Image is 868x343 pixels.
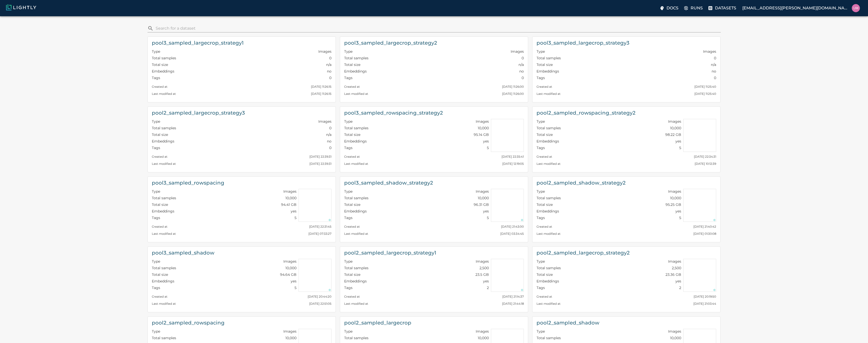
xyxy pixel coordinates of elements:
[537,92,561,96] small: Last modified at
[152,139,174,144] p: Embeddings
[665,132,681,137] p: 98.22 GB
[537,232,561,236] small: Last modified at
[532,106,721,172] a: pool2_sampled_rowspacing_strategy2TypeImagesTotal samples10,000Total size98.22 GBEmbeddingsyesTag...
[707,4,738,13] label: Datasets
[537,49,545,54] p: Type
[658,4,680,13] label: Docs
[152,265,176,270] p: Total samples
[344,132,360,137] p: Total size
[152,189,160,194] p: Type
[344,155,360,158] small: Created at
[502,92,524,96] small: [DATE] 11:26:00
[344,39,437,47] h6: pool3_sampled_largecrop_strategy2
[147,246,336,312] a: pool3_sampled_shadowTypeImagesTotal samples10,000Total size94.64 GBEmbeddingsyesTags5Created at[D...
[344,49,353,54] p: Type
[152,272,168,277] p: Total size
[344,225,360,228] small: Created at
[691,5,703,11] p: Runs
[318,119,331,124] p: Images
[714,75,716,80] p: 0
[344,285,353,290] p: Tags
[285,265,297,270] p: 10,000
[340,246,528,312] a: pool2_sampled_largecrop_strategy1TypeImagesTotal samples2,500Total size23.5 GBEmbeddingsyesTags2C...
[487,145,489,150] p: 5
[344,335,368,340] p: Total samples
[340,106,528,172] a: pool3_sampled_rowspacing_strategy2TypeImagesTotal samples10,000Total size95.14 GBEmbeddingsyesTag...
[340,176,528,242] a: pool3_sampled_shadow_strategy2TypeImagesTotal samples10,000Total size96.31 GBEmbeddingsyesTags5Cr...
[679,285,681,290] p: 2
[309,155,331,158] small: [DATE] 22:39:31
[344,139,367,144] p: Embeddings
[344,195,368,201] p: Total samples
[344,232,368,236] small: Last modified at
[344,56,368,61] p: Total samples
[344,265,368,270] p: Total samples
[152,249,214,257] h6: pool3_sampled_shadow
[294,215,297,220] p: 5
[537,69,559,74] p: Embeddings
[309,162,331,166] small: [DATE] 22:39:31
[327,69,331,74] p: no
[537,209,559,214] p: Embeddings
[152,259,160,264] p: Type
[537,139,559,144] p: Embeddings
[344,249,436,257] h6: pool2_sampled_largecrop_strategy1
[694,85,716,88] small: [DATE] 11:25:40
[501,225,524,228] small: [DATE] 21:43:00
[344,202,360,207] p: Total size
[311,85,331,88] small: [DATE] 11:26:15
[147,37,336,102] a: pool3_sampled_largecrop_strategy1TypeImagesTotal samples0Total sizen/aEmbeddingsnoTags0Created at...
[742,5,850,11] p: [EMAIL_ADDRESS][PERSON_NAME][DOMAIN_NAME]
[152,75,160,80] p: Tags
[152,85,168,88] small: Created at
[283,329,297,334] p: Images
[152,69,174,74] p: Embeddings
[344,125,368,131] p: Total samples
[344,179,433,187] h6: pool3_sampled_shadow_strategy2
[344,69,367,74] p: Embeddings
[476,119,489,124] p: Images
[152,319,225,327] h6: pool2_sampled_rowspacing
[532,246,721,312] a: pool2_sampled_largecrop_strategy2TypeImagesTotal samples2,500Total size23.36 GBEmbeddingsyesTags2...
[152,92,176,96] small: Last modified at
[483,139,489,144] p: yes
[152,225,168,228] small: Created at
[537,265,561,270] p: Total samples
[537,85,552,88] small: Created at
[152,232,176,236] small: Last modified at
[327,139,331,144] p: no
[537,319,599,327] h6: pool2_sampled_shadow
[682,4,705,13] label: Runs
[537,119,545,124] p: Type
[152,62,168,67] p: Total size
[344,302,368,305] small: Last modified at
[344,75,353,80] p: Tags
[478,335,489,340] p: 10,000
[487,285,489,290] p: 2
[537,109,635,117] h6: pool2_sampled_rowspacing_strategy2
[344,119,353,124] p: Type
[693,225,716,228] small: [DATE] 21:40:42
[500,232,524,236] small: [DATE] 03:34:45
[537,179,625,187] h6: pool2_sampled_shadow_strategy2
[311,92,331,96] small: [DATE] 11:26:15
[344,162,368,166] small: Last modified at
[344,92,368,96] small: Last modified at
[476,189,489,194] p: Images
[537,202,553,207] p: Total size
[478,195,489,201] p: 10,000
[309,302,331,305] small: [DATE] 22:51:05
[668,119,681,124] p: Images
[537,162,561,166] small: Last modified at
[668,189,681,194] p: Images
[280,272,297,277] p: 94.64 GB
[6,4,36,10] img: Lightly
[152,335,176,340] p: Total samples
[537,132,553,137] p: Total size
[308,295,331,298] small: [DATE] 20:44:20
[475,272,489,277] p: 23.5 GB
[152,202,168,207] p: Total size
[715,5,736,11] p: Datasets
